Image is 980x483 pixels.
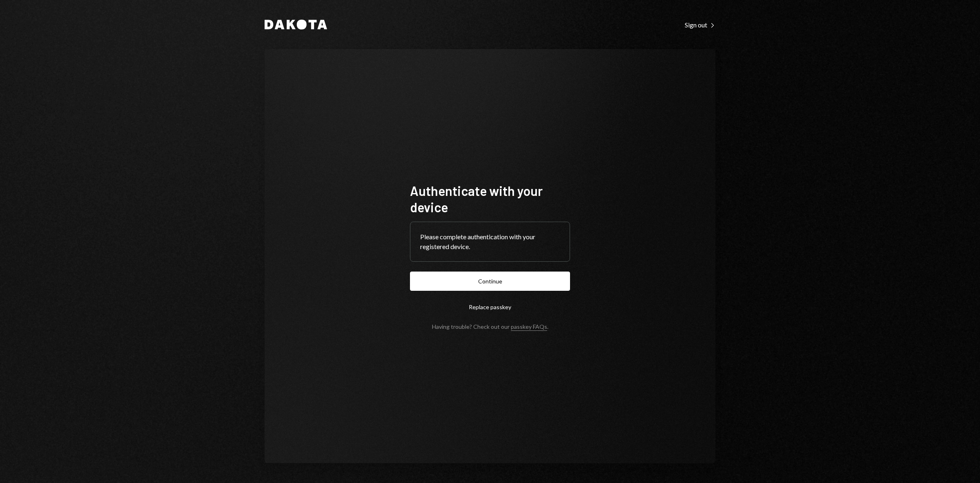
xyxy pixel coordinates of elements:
div: Please complete authentication with your registered device. [420,232,560,252]
div: Sign out [685,21,715,29]
a: Sign out [685,20,715,29]
a: passkey FAQs [511,323,547,331]
button: Replace passkey [410,297,570,317]
h1: Authenticate with your device [410,182,570,215]
button: Continue [410,272,570,291]
div: Having trouble? Check out our . [432,323,548,330]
